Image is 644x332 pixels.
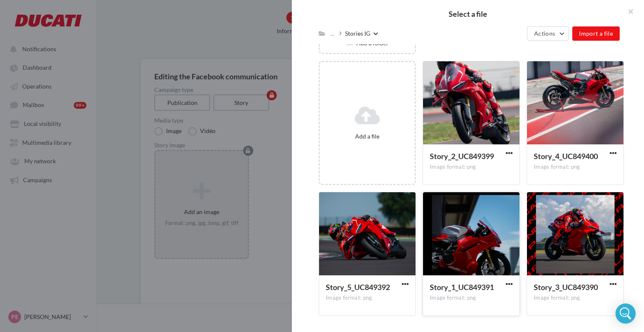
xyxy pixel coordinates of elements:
[430,294,513,302] div: Image format: png
[572,26,620,41] button: Import a file
[430,152,494,161] span: Story_2_UC849399
[534,294,617,302] div: Image format: png
[305,10,631,18] h2: Select a file
[579,30,613,37] span: Import a file
[534,163,617,171] div: Image format: png
[430,282,494,292] span: Story_1_UC849391
[323,132,411,140] div: Add a file
[326,294,409,302] div: Image format: png
[615,303,636,324] div: Open Intercom Messenger
[534,282,598,292] span: Story_3_UC849390
[326,282,390,292] span: Story_5_UC849392
[527,26,569,41] button: Actions
[345,29,370,37] div: Stories IG
[534,152,598,161] span: Story_4_UC849400
[329,28,336,39] div: ...
[534,30,555,37] span: Actions
[430,163,513,171] div: Image format: png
